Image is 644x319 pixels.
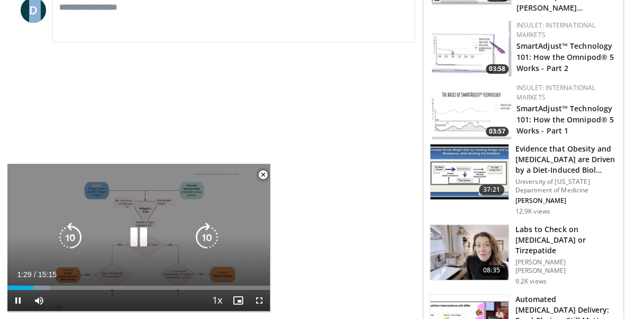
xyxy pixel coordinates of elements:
span: 03:57 [486,127,509,136]
span: 15:15 [38,270,57,279]
video-js: Video Player [7,164,270,312]
a: 08:35 Labs to Check on [MEDICAL_DATA] or Tirzepatide [PERSON_NAME] [PERSON_NAME] 9.2K views [430,224,617,286]
a: SmartAdjust™ Technology 101: How the Omnipod® 5 Works - Part 2 [516,41,614,73]
button: Playback Rate [206,290,228,311]
a: Insulet: International Markets [516,21,596,39]
button: Enable picture-in-picture mode [228,290,249,311]
h3: Evidence that Obesity and [MEDICAL_DATA] are Driven by a Diet-Induced Biol… [515,144,617,175]
p: University of [US_STATE] Department of Medicine [515,178,617,194]
p: [PERSON_NAME] [PERSON_NAME] [515,258,617,275]
div: Progress Bar [7,286,270,290]
img: 53591b2a-b107-489b-8d45-db59bb710304.150x105_q85_crop-smart_upscale.jpg [430,144,509,199]
span: 08:35 [479,265,504,276]
a: SmartAdjust™ Technology 101: How the Omnipod® 5 Works - Part 1 [516,103,614,136]
p: 12.9K views [515,207,550,216]
p: 9.2K views [515,277,547,286]
span: 37:21 [479,184,504,195]
span: / [34,270,36,279]
img: ae75f7e5-e621-4a3c-9172-9ac0a49a03ad.150x105_q85_crop-smart_upscale.jpg [430,225,509,280]
span: 03:58 [486,64,509,74]
img: fec84dd2-dce1-41a3-89dc-ac66b83d5431.png.150x105_q85_crop-smart_upscale.png [432,83,511,139]
button: Close [252,164,274,186]
a: Insulet: International Markets [516,83,596,102]
button: Fullscreen [249,290,270,311]
h3: Labs to Check on [MEDICAL_DATA] or Tirzepatide [515,224,617,256]
a: 03:58 [432,21,511,76]
span: 1:29 [17,270,31,279]
a: 03:57 [432,83,511,139]
p: [PERSON_NAME] [515,197,617,205]
button: Mute [29,290,50,311]
button: Pause [7,290,29,311]
a: 37:21 Evidence that Obesity and [MEDICAL_DATA] are Driven by a Diet-Induced Biol… University of [... [430,144,617,216]
img: faa546c3-dae0-4fdc-828d-2598c80de5b5.150x105_q85_crop-smart_upscale.jpg [432,21,511,76]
